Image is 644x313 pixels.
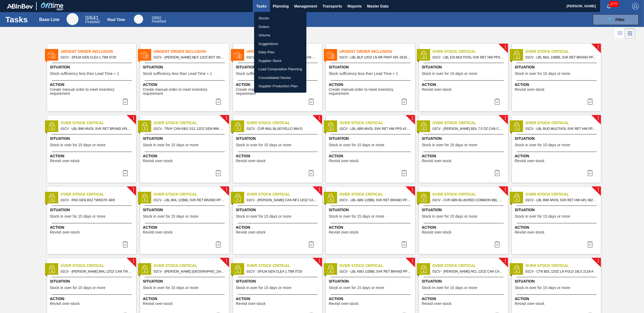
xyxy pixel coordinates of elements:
a: Suggestions [254,40,306,48]
a: Orders [254,23,306,31]
a: Supplier Production Plan [254,82,306,91]
a: Volume [254,31,306,40]
a: Daily Plan [254,48,306,57]
a: Load Composition Planning [254,65,306,74]
a: Supplier Stock [254,57,306,65]
a: Consolidated Stocks [254,74,306,82]
a: Stocks [254,14,306,23]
